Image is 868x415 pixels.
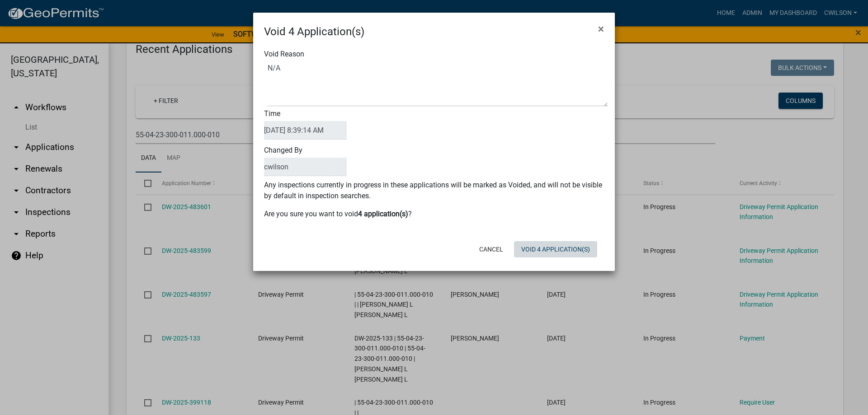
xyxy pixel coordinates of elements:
button: Cancel [472,241,510,257]
p: Are you sure you want to void ? [264,209,604,219]
b: 4 application(s) [358,210,408,218]
input: DateTime [264,121,347,140]
textarea: Void Reason [268,61,608,107]
label: Void Reason [264,51,304,58]
p: Any inspections currently in progress in these applications will be marked as Voided, and will no... [264,180,604,201]
label: Time [264,110,347,140]
button: Close [591,16,611,42]
input: BulkActionUser [264,158,347,176]
h4: Void 4 Application(s) [264,23,364,40]
label: Changed By [264,147,347,176]
span: × [598,23,604,35]
button: Void 4 Application(s) [514,241,597,257]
